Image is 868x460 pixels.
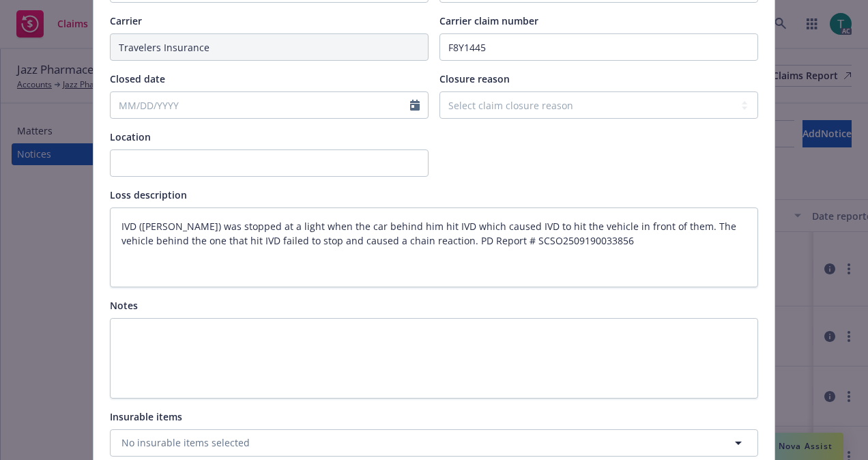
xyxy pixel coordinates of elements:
[110,72,165,85] span: Closed date
[110,429,758,457] button: No insurable items selected
[110,207,758,287] textarea: IVD ([PERSON_NAME]) was stopped at a light when the car behind him hit IVD which caused IVD to hi...
[111,92,410,118] input: MM/DD/YYYY
[110,410,182,423] span: Insurable items
[110,299,138,312] span: Notes
[439,14,538,27] span: Carrier claim number
[121,435,250,450] span: No insurable items selected
[110,14,142,27] span: Carrier
[439,72,510,85] span: Closure reason
[410,100,420,111] svg: Calendar
[110,130,151,143] span: Location
[110,188,187,201] span: Loss description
